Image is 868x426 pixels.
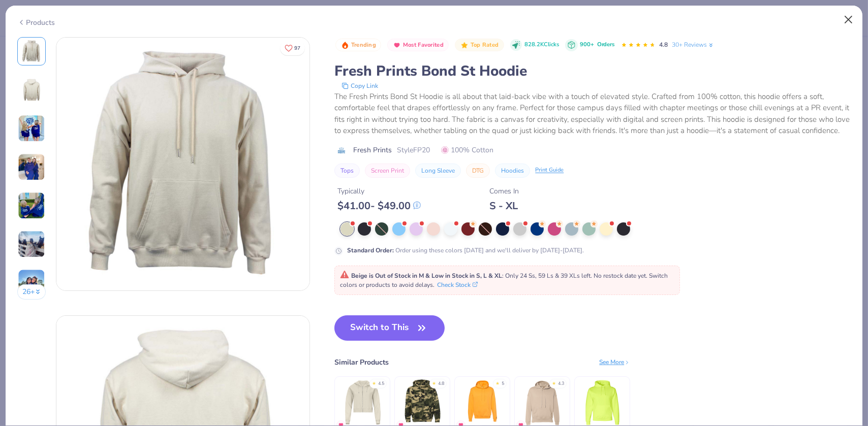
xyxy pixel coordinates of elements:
strong: Standard Order : [347,246,394,254]
div: Fresh Prints Bond St Hoodie [334,61,851,81]
img: User generated content [18,269,45,297]
span: : Only 24 Ss, 59 Ls & 39 XLs left. No restock date yet. Switch colors or products to avoid delays. [340,272,668,289]
img: Bella + Canvas Unisex Sponge Fleece Pullover Dtm Hoodie [518,378,567,426]
div: 4.8 Stars [621,37,656,53]
img: User generated content [18,115,45,142]
button: Switch to This [334,315,445,341]
div: Similar Products [334,357,389,368]
span: Trending [351,42,376,48]
img: Champion Adult 9 Oz. Double Dry Eco Pullover Hood [458,378,507,426]
button: Hoodies [495,163,530,178]
a: 30+ Reviews [672,40,715,49]
img: Top Rated sort [460,41,469,49]
span: Fresh Prints [353,145,392,155]
img: User generated content [18,153,45,181]
button: Badge Button [387,39,449,52]
div: ★ [552,380,556,384]
span: Top Rated [471,42,499,48]
img: Jerzees Super Sweats Nublend® Hooded Sweatshirt [578,378,627,426]
span: Most Favorited [403,42,444,48]
img: Fresh Prints Spring St Ladies Zip Up Hoodie [338,378,387,426]
button: Long Sleeve [415,163,461,178]
div: $ 41.00 - $ 49.00 [337,200,421,212]
span: 4.8 [660,41,668,49]
div: Order using these colors [DATE] and we'll deliver by [DATE]-[DATE]. [347,246,584,255]
div: Typically [337,186,421,196]
div: 4.5 [378,380,384,387]
button: Tops [334,163,360,178]
button: Badge Button [335,39,381,52]
img: Front [19,39,44,63]
div: Products [17,17,55,28]
button: Close [839,10,858,29]
div: 4.3 [558,380,564,387]
img: User generated content [18,192,45,219]
div: ★ [372,380,376,384]
div: ★ [495,380,500,384]
img: Front [56,38,309,290]
img: brand logo [334,146,348,154]
button: DTG [466,163,490,178]
span: 97 [294,46,300,51]
div: Print Guide [535,166,564,175]
div: 4.8 [438,380,444,387]
div: S - XL [489,200,519,212]
button: Like [280,41,305,55]
span: Style FP20 [397,145,430,155]
img: Trending sort [341,41,349,49]
img: Back [19,78,44,102]
img: Independent Trading Co. Hooded Sweatshirt [398,378,447,426]
span: Orders [597,41,615,48]
div: See More [599,357,630,367]
span: 100% Cotton [441,145,493,155]
strong: Beige is Out of Stock in M & Low in Stock in S, L & XL [351,272,502,280]
button: copy to clipboard [338,81,381,91]
img: Most Favorited sort [393,41,401,49]
button: Screen Print [365,163,410,178]
div: 5 [502,380,504,387]
div: 900+ [580,41,615,49]
img: User generated content [18,231,45,258]
div: ★ [432,380,436,384]
div: Comes In [489,186,519,196]
button: Check Stock [437,280,478,289]
button: 26+ [17,284,46,300]
div: The Fresh Prints Bond St Hoodie is all about that laid-back vibe with a touch of elevated style. ... [334,91,851,137]
span: 828.2K Clicks [524,41,559,49]
button: Badge Button [455,39,504,52]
